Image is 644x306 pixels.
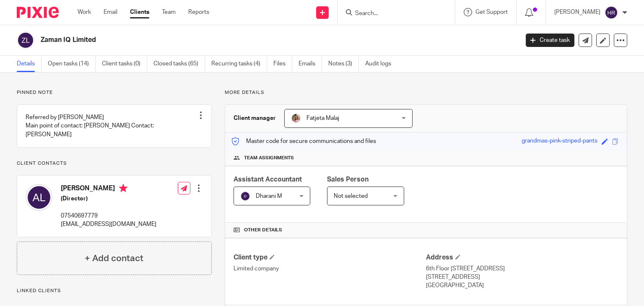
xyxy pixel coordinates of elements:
[78,8,91,16] a: Work
[426,253,618,262] h4: Address
[225,89,627,96] p: More details
[26,184,52,211] img: svg%3E
[526,34,574,47] a: Create task
[426,265,618,273] p: 6th Floor [STREET_ADDRESS]
[240,191,250,201] img: svg%3E
[256,193,282,199] span: Dharani M
[153,56,205,72] a: Closed tasks (65)
[365,56,397,72] a: Audit logs
[61,194,156,203] h5: (Director)
[61,184,156,194] h4: [PERSON_NAME]
[17,31,34,49] img: svg%3E
[291,113,301,123] img: MicrosoftTeams-image%20(5).png
[234,114,276,122] h3: Client manager
[85,252,143,265] h4: + Add contact
[328,56,359,72] a: Notes (3)
[102,56,147,72] a: Client tasks (0)
[354,10,430,18] input: Search
[605,6,618,19] img: svg%3E
[426,273,618,281] p: [STREET_ADDRESS]
[475,9,508,15] span: Get Support
[231,137,376,145] p: Master code for secure communications and files
[17,160,212,167] p: Client contacts
[61,212,156,220] p: 07540697779
[273,56,292,72] a: Files
[554,8,600,16] p: [PERSON_NAME]
[119,184,127,192] i: Primary
[234,176,302,183] span: Assistant Accountant
[17,7,59,18] img: Pixie
[188,8,209,16] a: Reports
[104,8,117,16] a: Email
[426,281,618,290] p: [GEOGRAPHIC_DATA]
[17,56,42,72] a: Details
[234,265,426,273] p: Limited company
[211,56,267,72] a: Recurring tasks (4)
[48,56,96,72] a: Open tasks (14)
[234,253,426,262] h4: Client type
[306,115,339,121] span: Fatjeta Malaj
[130,8,149,16] a: Clients
[299,56,322,72] a: Emails
[327,176,369,183] span: Sales Person
[41,36,419,44] h2: Zaman IQ Limited
[522,137,597,146] div: grandmas-pink-striped-pants
[244,155,294,161] span: Team assignments
[244,227,282,233] span: Other details
[17,89,212,96] p: Pinned note
[334,193,368,199] span: Not selected
[17,288,212,294] p: Linked clients
[61,220,156,228] p: [EMAIL_ADDRESS][DOMAIN_NAME]
[162,8,176,16] a: Team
